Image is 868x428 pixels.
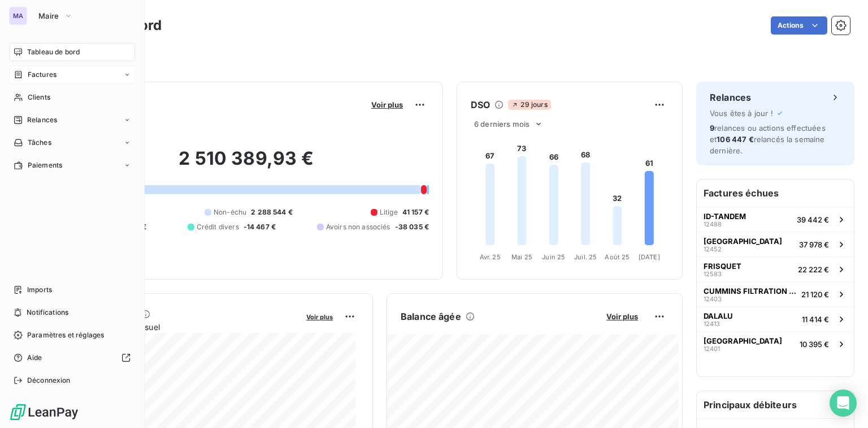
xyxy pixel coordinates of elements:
span: Relances [27,115,57,125]
span: 22 222 € [798,265,829,274]
button: DALALU1241311 414 € [697,306,854,331]
div: Open Intercom Messenger [830,390,857,417]
button: ID-TANDEM1248839 442 € [697,207,854,232]
button: Voir plus [603,311,641,322]
span: 12413 [704,320,720,327]
span: Tâches [28,138,51,148]
span: Aide [27,353,42,363]
button: [GEOGRAPHIC_DATA]1240110 395 € [697,331,854,356]
h6: Principaux débiteurs [697,391,854,418]
h6: Factures échues [697,179,854,207]
button: [GEOGRAPHIC_DATA]1245237 978 € [697,232,854,256]
img: Logo LeanPay [9,403,79,421]
span: 41 157 € [402,207,429,217]
span: -14 467 € [244,222,276,232]
a: Aide [9,349,135,367]
button: Voir plus [368,100,406,110]
span: 6 derniers mois [474,119,530,129]
button: Actions [771,16,827,35]
span: Déconnexion [27,375,71,386]
span: 12403 [704,296,722,302]
span: 2 288 544 € [251,207,293,217]
span: [GEOGRAPHIC_DATA] [704,237,782,246]
span: Factures [28,70,57,80]
span: CUMMINS FILTRATION SARL [704,286,797,296]
span: ID-TANDEM [704,212,746,221]
tspan: Mai 25 [511,253,532,261]
span: FRISQUET [704,262,741,271]
span: Non-échu [214,207,246,217]
span: 12488 [704,221,722,228]
tspan: Juin 25 [542,253,565,261]
button: Voir plus [303,311,336,322]
h6: Balance âgée [401,310,461,323]
span: Maire [38,11,59,20]
h2: 2 510 389,93 € [64,147,429,181]
button: FRISQUET1258322 222 € [697,256,854,281]
div: MA [9,7,27,25]
span: 11 414 € [802,315,829,324]
span: Voir plus [306,313,333,321]
span: Voir plus [371,100,403,109]
span: 12401 [704,345,720,352]
span: Tableau de bord [27,47,80,57]
tspan: [DATE] [639,253,660,261]
span: 39 442 € [797,215,829,224]
span: Clients [28,92,50,102]
span: Avoirs non associés [326,222,390,232]
tspan: Août 25 [605,253,630,261]
span: Chiffre d'affaires mensuel [64,321,298,333]
h6: Relances [710,91,751,104]
span: 10 395 € [800,340,829,349]
span: 21 120 € [801,290,829,299]
span: 9 [710,123,714,132]
span: Vous êtes à jour ! [710,109,773,118]
tspan: Juil. 25 [574,253,597,261]
span: DALALU [704,311,733,320]
span: Notifications [27,307,68,318]
tspan: Avr. 25 [480,253,501,261]
span: 29 jours [508,100,550,110]
span: Voir plus [606,312,638,321]
span: 106 447 € [717,135,753,144]
span: 12583 [704,271,722,277]
span: Paramètres et réglages [27,330,104,340]
span: 12452 [704,246,722,252]
span: Imports [27,285,52,295]
span: Crédit divers [197,222,239,232]
span: -38 035 € [395,222,429,232]
span: Litige [380,207,398,217]
span: [GEOGRAPHIC_DATA] [704,336,782,345]
span: 37 978 € [799,240,829,249]
h6: DSO [471,98,490,112]
span: Paiements [28,160,62,170]
button: CUMMINS FILTRATION SARL1240321 120 € [697,281,854,306]
span: relances ou actions effectuées et relancés la semaine dernière. [710,123,826,155]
